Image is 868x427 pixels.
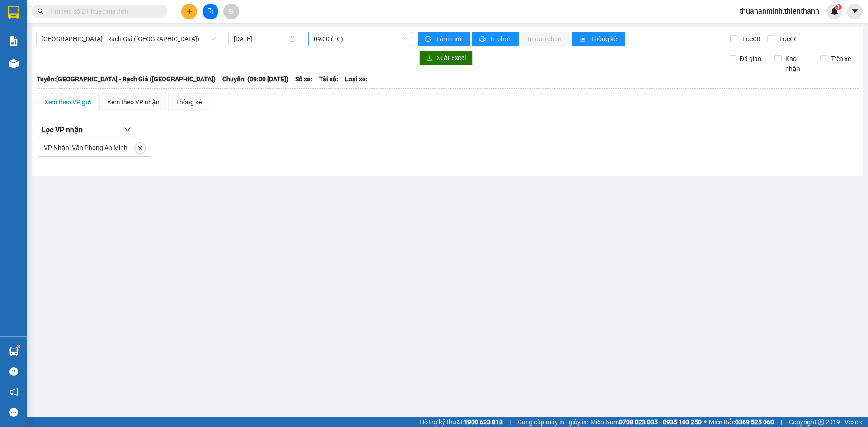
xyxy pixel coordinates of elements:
span: Miền Bắc [709,417,774,427]
span: In phơi [491,34,511,44]
span: Văn Phòng An Minh [45,16,115,36]
button: Lọc VP nhận [37,123,136,137]
input: 11/08/2025 [234,34,288,44]
span: Hoa Bằng (Hàng) [11,65,113,114]
button: caret-down [847,4,863,19]
span: bar-chart [580,36,587,43]
span: | [781,417,782,427]
strong: 1900 633 818 [464,418,503,426]
button: aim [223,4,239,19]
img: solution-icon [9,36,19,46]
span: Thống kê [591,34,618,44]
button: printerIn phơi [472,32,519,46]
span: down [124,126,131,133]
span: Hỗ trợ kỹ thuật: [420,417,503,427]
span: Cung cấp máy in - giấy in: [518,417,588,427]
span: Kho nhận [782,54,813,74]
span: | [509,417,511,427]
input: Tìm tên, số ĐT hoặc mã đơn [50,6,156,16]
strong: 0708 023 035 - 0935 103 250 [619,418,702,426]
span: Chị Hồng - 0914824639 [45,38,123,46]
span: sync [425,36,433,43]
img: warehouse-icon [9,347,19,356]
span: message [9,408,18,417]
span: aim [228,8,234,14]
span: printer [479,36,487,43]
button: downloadXuất Excel [419,51,473,65]
span: download [426,55,433,62]
button: plus [181,4,197,19]
span: Gửi: [45,16,115,36]
span: Miền Nam [590,417,702,427]
div: Xem theo VP nhận [107,97,160,107]
span: Sài Gòn - Rạch Giá (Hàng Hoá) [42,32,216,46]
span: [DATE] [66,5,93,14]
span: Đã giao [736,54,765,64]
button: file-add [203,4,218,19]
span: 19:08 [45,5,93,14]
img: HFRrbPx.png [4,23,9,244]
sup: 1 [835,4,842,10]
img: logo-vxr [8,6,19,19]
span: question-circle [9,367,18,376]
span: Tài xế: [319,74,338,84]
span: plus [186,8,193,14]
sup: 1 [17,345,20,348]
span: Lọc CR [739,34,762,44]
span: Làm mới [436,34,462,44]
span: Chuyến: (09:00 [DATE]) [222,74,288,84]
button: In đơn chọn [521,32,570,46]
span: Trên xe [827,54,854,64]
span: Số xe: [295,74,312,84]
span: copyright [818,419,824,425]
span: thuananminh.thienthanh [732,5,826,17]
button: bar-chartThống kê [572,32,625,46]
span: ⚪️ [704,420,707,424]
span: VP Nhận: Văn Phòng An Minh [44,144,127,151]
span: close [135,145,145,151]
span: caret-down [851,7,859,15]
button: syncLàm mới [418,32,470,46]
span: Xuất Excel [436,53,466,63]
strong: 0369 525 060 [735,418,774,426]
img: warehouse-icon [9,59,19,68]
span: notification [9,388,18,396]
button: close [135,143,146,154]
span: Lọc CC [776,34,799,44]
span: search [38,8,44,14]
div: Xem theo VP gửi [44,97,91,107]
span: file-add [207,8,213,14]
span: 1 [837,4,840,10]
span: Lọc VP nhận [42,124,83,136]
b: Tuyến: [GEOGRAPHIC_DATA] - Rạch Giá ([GEOGRAPHIC_DATA]) [37,75,216,83]
span: Loại xe: [345,74,368,84]
div: Thống kê [176,97,202,107]
strong: ĐC: [45,47,65,60]
span: 09:00 (TC) [314,32,408,46]
img: icon-new-feature [830,7,839,15]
